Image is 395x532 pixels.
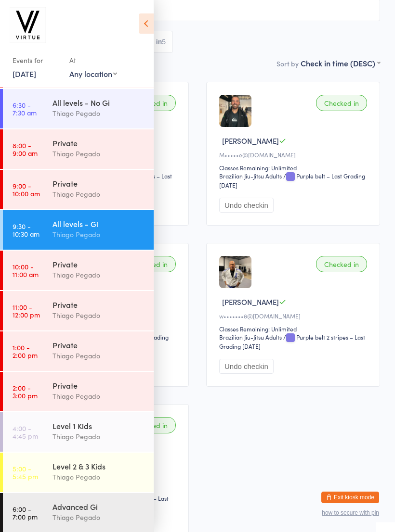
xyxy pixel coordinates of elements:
div: Thiago Pegado [53,148,145,159]
time: 1:00 - 2:00 pm [13,343,38,359]
div: Thiago Pegado [53,391,145,402]
div: Advanced Gi [53,501,145,512]
img: image1697061816.png [219,95,251,127]
div: Private [53,340,145,350]
a: 2:00 -3:00 pmPrivateThiago Pegado [3,372,154,411]
div: Any location [69,68,117,79]
div: Thiago Pegado [53,350,145,361]
div: Brazilian Jiu-Jitsu Adults [219,333,282,341]
div: At [69,52,117,68]
div: Thiago Pegado [53,512,145,523]
a: 8:00 -9:00 amPrivateThiago Pegado [3,129,154,169]
time: 9:30 - 10:30 am [13,222,39,238]
div: All levels - Gi [53,218,145,229]
img: Virtue Brazilian Jiu-Jitsu [10,7,46,43]
div: Checked in [316,256,367,272]
button: how to secure with pin [322,509,379,516]
div: Private [53,259,145,269]
a: 4:00 -4:45 pmLevel 1 KidsThiago Pegado [3,412,154,452]
time: 10:00 - 11:00 am [13,263,39,278]
span: [PERSON_NAME] [222,297,279,307]
div: Events for [13,52,60,68]
div: Private [53,380,145,391]
time: 6:00 - 7:00 pm [13,505,38,520]
button: Exit kiosk mode [321,492,379,503]
span: [PERSON_NAME] [222,136,279,146]
time: 6:30 - 7:30 am [13,101,37,116]
div: All levels - No Gi [53,97,145,108]
button: Undo checkin [219,198,274,213]
div: Thiago Pegado [53,431,145,442]
div: Thiago Pegado [53,471,145,482]
div: Check in time (DESC) [301,58,380,68]
div: Private [53,178,145,189]
time: 2:00 - 3:00 pm [13,384,38,399]
div: 5 [162,38,166,46]
time: 4:00 - 4:45 pm [13,424,38,440]
time: 8:00 - 9:00 am [13,141,38,157]
div: Thiago Pegado [53,310,145,321]
time: 11:00 - 12:00 pm [13,303,40,318]
div: Thiago Pegado [53,269,145,280]
div: Level 1 Kids [53,420,145,431]
a: 10:00 -11:00 amPrivateThiago Pegado [3,251,154,290]
div: Private [53,299,145,310]
time: 5:00 - 5:45 pm [13,465,38,480]
div: Thiago Pegado [53,189,145,200]
a: 6:30 -7:30 amAll levels - No GiThiago Pegado [3,89,154,128]
div: Thiago Pegado [53,229,145,240]
div: w•••••••8@[DOMAIN_NAME] [219,312,370,320]
div: Thiago Pegado [53,108,145,119]
div: Classes Remaining: Unlimited [219,164,370,172]
div: Level 2 & 3 Kids [53,461,145,471]
a: 11:00 -12:00 pmPrivateThiago Pegado [3,291,154,330]
div: Private [53,138,145,148]
div: Checked in [316,95,367,111]
div: Brazilian Jiu-Jitsu Adults [219,172,282,180]
a: [DATE] [13,68,36,79]
a: 1:00 -2:00 pmPrivateThiago Pegado [3,331,154,371]
time: 9:00 - 10:00 am [13,182,40,197]
label: Sort by [276,59,299,68]
div: Classes Remaining: Unlimited [219,325,370,333]
a: 9:30 -10:30 amAll levels - GiThiago Pegado [3,210,154,250]
a: 9:00 -10:00 amPrivateThiago Pegado [3,170,154,209]
img: image1669886328.png [219,256,251,288]
a: 5:00 -5:45 pmLevel 2 & 3 KidsThiago Pegado [3,453,154,492]
button: Undo checkin [219,359,274,374]
div: M•••••e@[DOMAIN_NAME] [219,151,370,159]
